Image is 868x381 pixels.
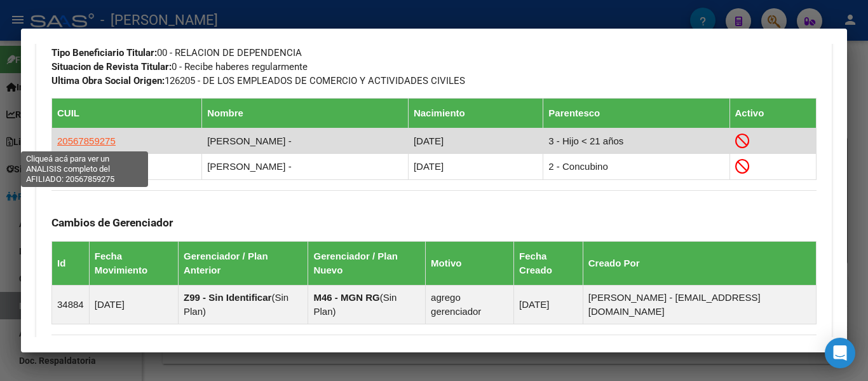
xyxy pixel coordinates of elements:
[51,61,172,73] strong: Situacion de Revista Titular:
[51,216,817,230] h3: Cambios de Gerenciador
[313,292,397,317] span: Sin Plan
[729,99,817,128] th: Activo
[202,128,409,154] td: [PERSON_NAME] -
[825,338,855,368] div: Open Intercom Messenger
[543,154,729,179] td: 2 - Concubino
[51,61,308,73] span: 0 - Recibe haberes regularmente
[52,241,90,285] th: Id
[57,135,116,146] span: 20567859275
[184,292,288,317] span: Sin Plan
[202,99,409,128] th: Nombre
[408,154,543,179] td: [DATE]
[51,75,165,87] strong: Ultima Obra Social Origen:
[313,292,379,303] strong: M46 - MGN RG
[308,285,426,324] td: ( )
[51,47,157,59] strong: Tipo Beneficiario Titular:
[202,154,409,179] td: [PERSON_NAME] -
[514,241,583,285] th: Fecha Creado
[514,285,583,324] td: [DATE]
[543,99,729,128] th: Parentesco
[89,241,178,285] th: Fecha Movimiento
[57,161,116,172] span: 27393480594
[184,292,271,303] strong: Z99 - Sin Identificar
[583,241,816,285] th: Creado Por
[179,241,308,285] th: Gerenciador / Plan Anterior
[426,241,514,285] th: Motivo
[52,99,202,128] th: CUIL
[583,285,816,324] td: [PERSON_NAME] - [EMAIL_ADDRESS][DOMAIN_NAME]
[51,75,465,87] span: 126205 - DE LOS EMPLEADOS DE COMERCIO Y ACTIVIDADES CIVILES
[179,285,308,324] td: ( )
[408,99,543,128] th: Nacimiento
[89,285,178,324] td: [DATE]
[51,47,302,59] span: 00 - RELACION DE DEPENDENCIA
[426,285,514,324] td: agrego gerenciador
[52,285,90,324] td: 34884
[543,128,729,154] td: 3 - Hijo < 21 años
[408,128,543,154] td: [DATE]
[308,241,426,285] th: Gerenciador / Plan Nuevo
